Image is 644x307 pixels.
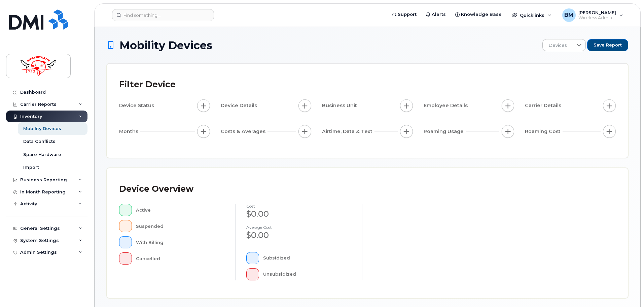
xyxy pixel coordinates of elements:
[119,128,140,135] span: Months
[119,180,193,198] div: Device Overview
[136,252,225,265] div: Cancelled
[525,128,563,135] span: Roaming Cost
[136,236,225,248] div: With Billing
[136,220,225,232] div: Suspended
[136,204,225,216] div: Active
[246,204,351,208] h4: cost
[322,128,374,135] span: Airtime, Data & Text
[119,102,156,109] span: Device Status
[263,268,352,280] div: Unsubsidized
[263,252,352,264] div: Subsidized
[587,39,628,51] button: Save Report
[424,102,470,109] span: Employee Details
[246,208,351,220] div: $0.00
[424,128,466,135] span: Roaming Usage
[322,102,359,109] span: Business Unit
[525,102,563,109] span: Carrier Details
[246,229,351,241] div: $0.00
[119,76,176,93] div: Filter Device
[221,128,267,135] span: Costs & Averages
[594,42,622,48] span: Save Report
[246,225,351,229] h4: Average cost
[119,39,212,51] span: Mobility Devices
[543,39,573,52] span: Devices
[221,102,259,109] span: Device Details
